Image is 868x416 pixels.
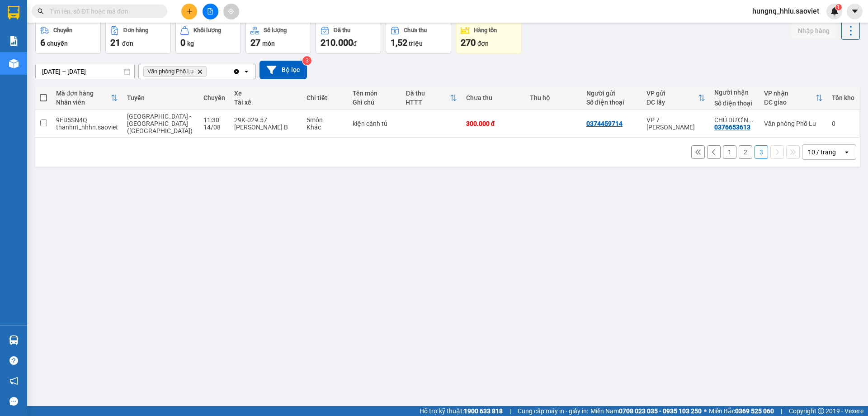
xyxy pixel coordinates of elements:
img: solution-icon [9,36,19,46]
div: Mã đơn hàng [56,90,111,97]
div: 14/08 [203,124,225,131]
div: 0 [832,120,854,127]
span: 6 [40,37,45,48]
div: VP nhận [764,90,816,97]
span: Hỗ trợ kỹ thuật: [420,406,503,416]
span: | [781,406,782,416]
span: 21 [110,37,120,48]
span: [GEOGRAPHIC_DATA] - [GEOGRAPHIC_DATA] ([GEOGRAPHIC_DATA]) [127,113,193,134]
span: file-add [207,8,213,14]
span: 27 [250,37,260,48]
span: copyright [818,408,824,414]
svg: Delete [197,69,203,74]
button: Đơn hàng21đơn [105,21,171,54]
div: Xe [234,90,298,97]
span: 210.000 [321,37,353,48]
svg: open [243,68,250,75]
div: 10 / trang [808,148,836,157]
div: Ghi chú [353,99,396,106]
button: Đã thu210.000đ [316,21,381,54]
div: Thu hộ [530,94,577,101]
div: thanhnt_hhhn.saoviet [56,124,118,131]
div: 9ED5SN4Q [56,116,118,124]
div: CHÚ DƯƠNG CƯỜNG [714,116,755,124]
sup: 3 [302,56,311,65]
div: Tuyến [127,94,194,101]
button: Bộ lọc [259,61,307,79]
span: Miền Bắc [709,406,774,416]
span: món [262,40,275,47]
div: Tên món [353,90,396,97]
div: Khác [307,124,344,131]
span: search [38,8,44,14]
img: icon-new-feature [830,7,839,15]
span: Cung cấp máy in - giấy in: [518,406,588,416]
span: caret-down [851,7,859,15]
span: 0 [180,37,185,48]
div: 0374459714 [586,120,623,127]
input: Selected Văn phòng Phố Lu. [208,67,209,76]
div: Đã thu [406,90,449,97]
button: 3 [755,145,768,159]
span: aim [228,8,234,14]
div: Tài xế [234,99,298,106]
div: Người nhận [714,89,755,96]
div: ĐC lấy [646,99,698,106]
div: VP gửi [646,90,698,97]
span: đơn [122,40,133,47]
span: đ [353,40,357,47]
div: Tồn kho [832,94,854,101]
div: [PERSON_NAME] B [234,124,298,131]
button: caret-down [847,4,863,19]
span: hungnq_hhlu.saoviet [745,5,826,17]
div: Nhân viên [56,99,111,106]
span: Văn phòng Phố Lu, close by backspace [143,66,207,77]
sup: 1 [835,4,842,10]
div: Hàng tồn [474,27,497,33]
div: 5 món [307,116,344,124]
div: Chuyến [203,94,225,101]
button: Hàng tồn270đơn [456,21,521,54]
span: chuyến [47,40,68,47]
th: Toggle SortBy [52,86,123,110]
svg: open [843,148,850,156]
span: Văn phòng Phố Lu [147,68,193,75]
button: plus [181,4,197,19]
img: warehouse-icon [9,59,19,68]
div: Người gửi [586,90,637,97]
span: 270 [461,37,476,48]
div: 0376653613 [714,124,750,131]
strong: 1900 633 818 [464,407,503,415]
div: Đơn hàng [123,27,148,33]
div: Chưa thu [404,27,427,33]
th: Toggle SortBy [642,86,710,110]
strong: 0708 023 035 - 0935 103 250 [619,407,702,415]
span: Miền Nam [590,406,702,416]
div: 29K-029.57 [234,116,298,124]
button: Nhập hàng [791,23,837,39]
span: 1 [837,4,840,10]
span: | [509,406,511,416]
div: Số lượng [264,27,287,33]
span: ... [748,116,754,124]
th: Toggle SortBy [401,86,461,110]
span: 1,52 [391,37,407,48]
button: 1 [723,145,736,159]
span: message [9,397,18,406]
button: Số lượng27món [245,21,311,54]
div: Khối lượng [193,27,221,33]
span: triệu [409,40,423,47]
div: Số điện thoại [586,99,637,106]
span: notification [9,377,18,385]
div: Chi tiết [307,94,344,101]
button: Chưa thu1,52 triệu [386,21,451,54]
button: file-add [203,4,218,19]
img: warehouse-icon [9,335,19,345]
button: Khối lượng0kg [175,21,241,54]
div: Văn phòng Phố Lu [764,120,823,127]
div: kiện cánh tủ [353,120,396,127]
svg: Clear all [233,68,240,75]
input: Tìm tên, số ĐT hoặc mã đơn [50,6,156,16]
img: logo-vxr [8,6,19,19]
div: ĐC giao [764,99,816,106]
